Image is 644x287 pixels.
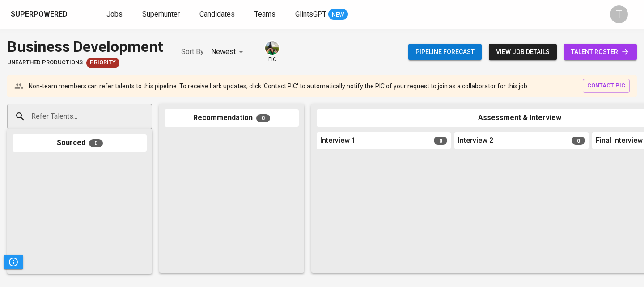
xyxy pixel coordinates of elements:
div: T [610,5,628,23]
p: Newest [211,46,236,57]
span: Priority [86,58,119,67]
span: 0 [434,137,447,145]
span: NEW [328,10,348,19]
a: talent roster [564,44,637,60]
span: Jobs [106,10,123,18]
img: app logo [69,8,81,21]
span: Unearthed Productions [7,58,83,67]
div: Superpowered [11,9,68,20]
span: Final Interview [596,136,643,146]
span: GlintsGPT [295,10,326,18]
p: Non-team members can refer talents to this pipeline. To receive Lark updates, click 'Contact PIC'... [29,82,529,91]
div: pic [264,40,280,63]
div: Sourced [13,134,147,152]
button: contact pic [583,79,630,93]
span: 0 [89,139,103,147]
a: GlintsGPT NEW [295,9,348,20]
div: Job Order Reopened [86,58,119,68]
span: Pipeline forecast [415,46,475,58]
span: contact pic [587,81,625,91]
span: view job details [496,46,550,58]
p: Sort By [181,46,204,57]
div: Business Development [7,36,163,58]
div: Newest [211,44,246,60]
a: Teams [254,9,277,20]
button: Open [147,116,149,117]
span: talent roster [571,46,630,58]
button: Pipeline forecast [408,44,482,60]
button: view job details [489,44,557,60]
button: Pipeline Triggers [4,255,23,269]
a: Superpoweredapp logo [11,8,81,21]
span: Interview 2 [458,136,493,146]
a: Jobs [106,9,124,20]
a: Candidates [199,9,237,20]
div: Recommendation [165,109,299,127]
span: Interview 1 [320,136,356,146]
img: eva@glints.com [265,41,279,55]
span: 0 [572,137,585,145]
span: 0 [256,114,270,122]
span: Superhunter [142,10,180,18]
a: Superhunter [142,9,182,20]
span: Candidates [199,10,235,18]
span: Teams [254,10,275,18]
